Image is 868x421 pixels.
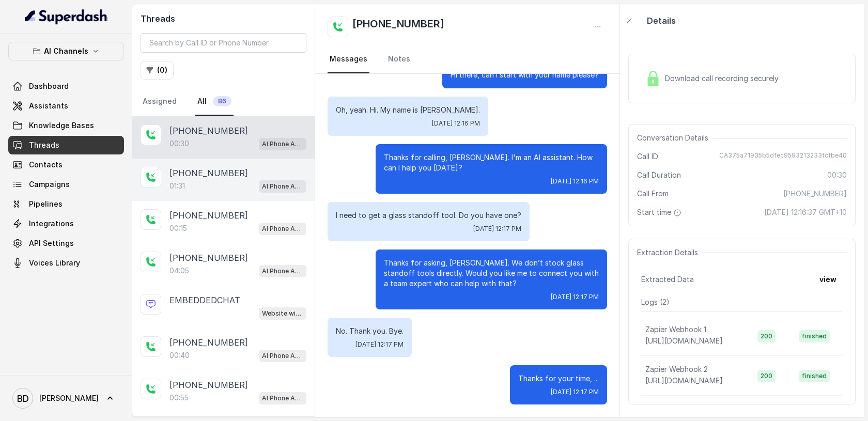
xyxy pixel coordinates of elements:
span: Call ID [637,151,658,162]
span: [DATE] 12:17 PM [551,388,599,396]
a: All86 [195,88,234,116]
span: Campaigns [29,179,70,190]
span: finished [799,330,830,342]
p: Website widget [262,308,303,319]
span: 200 [757,330,776,342]
p: Details [647,14,676,27]
span: Start time [637,207,684,217]
a: Campaigns [8,175,124,194]
span: [DATE] 12:16 PM [432,119,480,128]
p: Hi there, can I start with your name please? [451,70,599,80]
p: [PHONE_NUMBER] [169,124,248,137]
p: EMBEDDEDCHAT [169,294,240,306]
p: [PHONE_NUMBER] [169,336,248,349]
p: Thanks for calling, [PERSON_NAME]. I'm an AI assistant. How can I help you [DATE]? [384,152,599,173]
p: Oh, yeah. Hi. My name is [PERSON_NAME]. [336,105,480,115]
p: AI Phone Assistant [262,393,303,403]
p: AI Phone Assistant [262,266,303,276]
span: 00:30 [827,170,847,180]
img: Lock Icon [645,71,661,86]
span: 86 [213,96,231,106]
span: Integrations [29,219,74,229]
span: Voices Library [29,258,80,268]
p: AI Channels [44,45,88,57]
p: 01:31 [169,181,185,191]
a: Voices Library [8,254,124,272]
p: 00:15 [169,223,187,233]
p: [PHONE_NUMBER] [169,167,248,179]
span: [DATE] 12:16:37 GMT+10 [764,207,847,217]
span: Dashboard [29,81,69,91]
span: Call Duration [637,170,681,180]
p: 00:30 [169,138,189,149]
h2: [PHONE_NUMBER] [352,17,444,37]
span: Extraction Details [637,247,702,258]
span: [DATE] 12:16 PM [551,177,599,185]
p: Zapier Webhook 1 [645,324,706,335]
span: API Settings [29,238,74,248]
p: AI Phone Assistant [262,351,303,361]
p: 00:40 [169,350,190,361]
span: Extracted Data [641,274,694,285]
span: Assistants [29,101,68,111]
a: [PERSON_NAME] [8,384,124,413]
span: Conversation Details [637,133,712,143]
a: Threads [8,136,124,154]
span: CA375a71935b5dfec9593213233fcfbe40 [719,151,847,162]
p: AI Phone Assistant [262,224,303,234]
span: [PHONE_NUMBER] [783,189,847,199]
p: I need to get a glass standoff tool. Do you have one? [336,210,521,221]
span: Knowledge Bases [29,120,94,131]
p: [PHONE_NUMBER] [169,252,248,264]
a: API Settings [8,234,124,253]
nav: Tabs [328,45,607,73]
span: [URL][DOMAIN_NAME] [645,336,723,345]
p: AI Phone Assistant [262,139,303,149]
p: Zapier Webhook 2 [645,364,708,375]
p: [PHONE_NUMBER] [169,209,248,222]
button: view [813,270,843,289]
span: Contacts [29,160,63,170]
p: 04:05 [169,266,189,276]
span: 200 [757,370,776,382]
a: Contacts [8,155,124,174]
p: Logs ( 2 ) [641,297,843,307]
text: BD [17,393,29,404]
p: 00:55 [169,393,189,403]
h2: Threads [141,12,306,25]
p: Thanks for asking, [PERSON_NAME]. We don’t stock glass standoff tools directly. Would you like me... [384,258,599,289]
p: Thanks for your time, ... [518,373,599,384]
span: [PERSON_NAME] [39,393,99,403]
p: AI Phone Assistant [262,181,303,192]
a: Notes [386,45,412,73]
a: Assigned [141,88,179,116]
span: [DATE] 12:17 PM [355,340,404,349]
a: Assistants [8,97,124,115]
span: [DATE] 12:17 PM [473,225,521,233]
a: Pipelines [8,195,124,213]
a: Knowledge Bases [8,116,124,135]
button: (0) [141,61,174,80]
input: Search by Call ID or Phone Number [141,33,306,53]
button: AI Channels [8,42,124,60]
span: Threads [29,140,59,150]
nav: Tabs [141,88,306,116]
span: [URL][DOMAIN_NAME] [645,376,723,385]
a: Integrations [8,214,124,233]
span: finished [799,370,830,382]
span: Call From [637,189,669,199]
a: Dashboard [8,77,124,96]
span: [DATE] 12:17 PM [551,293,599,301]
a: Messages [328,45,369,73]
p: [PHONE_NUMBER] [169,379,248,391]
p: No. Thank you. Bye. [336,326,404,336]
span: Pipelines [29,199,63,209]
img: light.svg [25,8,108,25]
span: Download call recording securely [665,73,783,84]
